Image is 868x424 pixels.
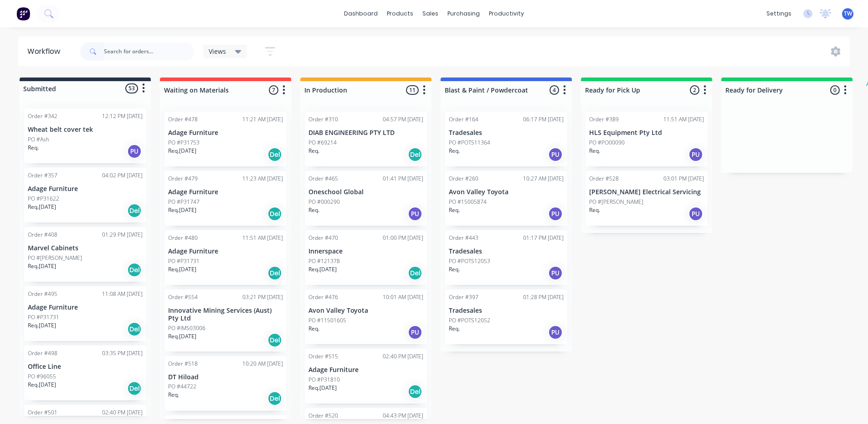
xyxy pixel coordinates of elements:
div: 01:00 PM [DATE] [383,234,423,242]
p: Req. [589,147,600,155]
div: Order #520 [308,412,338,420]
p: PO #P31753 [168,139,200,147]
div: 01:41 PM [DATE] [383,175,423,183]
p: PO #[PERSON_NAME] [28,254,82,262]
p: PO #000290 [308,198,340,206]
p: Innerspace [308,248,423,255]
p: Avon Valley Toyota [449,188,564,196]
p: PO #P31731 [168,257,200,265]
div: Order #260 [449,175,478,183]
div: 02:40 PM [DATE] [102,408,143,417]
p: Req. [DATE] [168,332,196,341]
div: PU [548,325,563,340]
p: Req. [308,325,319,333]
div: Order #55403:21 PM [DATE]Innovative Mining Services (Aust) Pty LtdPO #IMS03006Req.[DATE]Del [164,290,287,352]
div: Order #479 [168,175,198,183]
div: Del [267,333,282,347]
p: PO #69214 [308,139,337,147]
div: Order #342 [28,112,57,120]
div: PU [127,144,142,159]
div: Order #515 [308,352,338,361]
p: Req. [DATE] [168,206,196,214]
div: Order #48011:51 AM [DATE]Adage FurniturePO #P31731Req.[DATE]Del [164,230,287,285]
div: 01:28 PM [DATE] [523,293,564,301]
div: Order #397 [449,293,478,301]
div: settings [762,7,796,21]
div: Order #47911:23 AM [DATE]Adage FurniturePO #P31747Req.[DATE]Del [164,171,287,226]
p: HLS Equipment Pty Ltd [589,129,704,137]
div: Del [267,207,282,221]
div: Order #16406:17 PM [DATE]TradesalesPO #POTS11364Req.PU [445,112,567,166]
div: Order #49511:08 AM [DATE]Adage FurniturePO #P31731Req.[DATE]Del [24,286,146,341]
div: Order #528 [589,175,619,183]
div: 10:27 AM [DATE] [523,175,564,183]
div: 02:40 PM [DATE] [383,352,423,361]
div: Order #501 [28,408,57,417]
div: Order #389 [589,115,619,124]
div: Del [127,203,142,218]
div: 03:21 PM [DATE] [242,293,283,301]
div: Order #51810:20 AM [DATE]DT HiloadPO #44722Req.Del [164,356,287,411]
p: PO #96055 [28,372,56,381]
div: Del [127,322,142,336]
p: Adage Furniture [168,188,283,196]
div: Order #35704:02 PM [DATE]Adage FurniturePO #P31622Req.[DATE]Del [24,168,146,222]
div: Order #47811:21 AM [DATE]Adage FurniturePO #P31753Req.[DATE]Del [164,112,287,166]
p: Req. [449,265,460,274]
p: Oneschool Global [308,188,423,196]
div: Order #498 [28,349,57,357]
p: Marvel Cabinets [28,244,143,252]
div: Del [267,391,282,406]
div: PU [548,207,563,221]
div: 01:17 PM [DATE] [523,234,564,242]
div: Order #495 [28,290,57,298]
p: PO #11501605 [308,316,346,325]
div: Del [408,266,422,280]
p: Req. [308,206,319,214]
div: Order #478 [168,115,198,124]
div: Del [408,384,422,399]
div: Order #44301:17 PM [DATE]TradesalesPO #POTS12053Req.PU [445,230,567,285]
div: Order #408 [28,231,57,239]
p: PO #15005874 [449,198,487,206]
p: PO #P31810 [308,376,340,384]
input: Search for orders... [104,42,194,61]
p: Req. [DATE] [28,262,56,270]
span: TW [844,10,852,18]
p: PO #POTS12053 [449,257,490,265]
p: PO #P31622 [28,195,59,203]
div: Del [127,263,142,277]
p: Req. [308,147,319,155]
p: DIAB ENGINEERING PTY LTD [308,129,423,137]
div: PU [548,266,563,280]
div: 06:17 PM [DATE] [523,115,564,124]
div: Order #357 [28,171,57,180]
p: PO #POTS11364 [449,139,490,147]
p: Tradesales [449,307,564,315]
p: Avon Valley Toyota [308,307,423,315]
div: 03:01 PM [DATE] [663,175,704,183]
div: Order #40801:29 PM [DATE]Marvel CabinetsPO #[PERSON_NAME]Req.[DATE]Del [24,227,146,282]
div: Order #52803:01 PM [DATE][PERSON_NAME] Electrical ServicingPO #[PERSON_NAME]Req.PU [586,171,708,226]
div: Del [127,381,142,396]
p: Tradesales [449,129,564,137]
div: 04:02 PM [DATE] [102,171,143,180]
div: 01:29 PM [DATE] [102,231,143,239]
div: 11:08 AM [DATE] [102,290,143,298]
p: Req. [DATE] [28,203,56,211]
p: DT Hiload [168,373,283,381]
div: 11:51 AM [DATE] [663,115,704,124]
div: 04:43 PM [DATE] [383,412,423,420]
p: Req. [589,206,600,214]
p: PO #Ash [28,135,49,144]
div: Order #476 [308,293,338,301]
div: Order #518 [168,360,198,368]
p: Req. [168,391,179,399]
div: Order #470 [308,234,338,242]
p: Req. [DATE] [28,321,56,330]
p: PO #44722 [168,383,196,391]
div: 12:12 PM [DATE] [102,112,143,120]
p: PO #POTS12052 [449,316,490,325]
div: Order #46501:41 PM [DATE]Oneschool GlobalPO #000290Req.PU [305,171,427,226]
p: Tradesales [449,248,564,255]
